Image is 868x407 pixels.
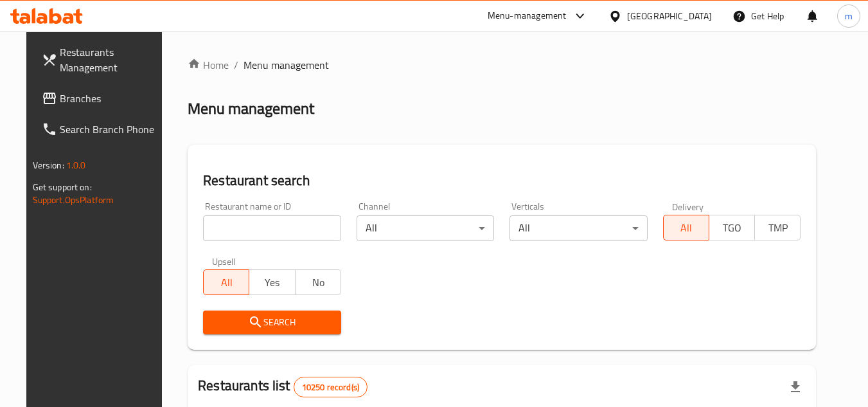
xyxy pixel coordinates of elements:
[254,273,290,292] span: Yes
[33,157,64,174] span: Version:
[488,8,567,24] div: Menu-management
[203,311,341,334] button: Search
[509,215,648,241] div: All
[244,57,329,73] span: Menu management
[714,219,750,237] span: TGO
[234,57,238,73] li: /
[213,314,331,330] span: Search
[780,372,811,402] div: Export file
[60,122,161,137] span: Search Branch Phone
[294,381,367,393] span: 10250 record(s)
[669,219,704,237] span: All
[212,257,236,266] label: Upsell
[66,157,86,174] span: 1.0.0
[209,273,244,292] span: All
[33,192,114,208] a: Support.OpsPlatform
[295,269,341,295] button: No
[31,37,172,83] a: Restaurants Management
[33,179,92,195] span: Get support on:
[188,57,229,73] a: Home
[294,377,368,397] div: Total records count
[31,114,172,145] a: Search Branch Phone
[203,215,341,241] input: Search for restaurant name or ID..
[188,98,314,119] h2: Menu management
[31,83,172,114] a: Branches
[845,9,853,23] span: m
[709,215,755,240] button: TGO
[198,376,368,397] h2: Restaurants list
[357,215,495,241] div: All
[672,202,704,211] label: Delivery
[301,273,336,292] span: No
[627,9,712,23] div: [GEOGRAPHIC_DATA]
[663,215,709,240] button: All
[60,44,161,75] span: Restaurants Management
[203,269,249,295] button: All
[203,171,801,190] h2: Restaurant search
[760,219,795,237] span: TMP
[188,57,816,73] nav: breadcrumb
[249,269,295,295] button: Yes
[60,91,161,106] span: Branches
[754,215,801,240] button: TMP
